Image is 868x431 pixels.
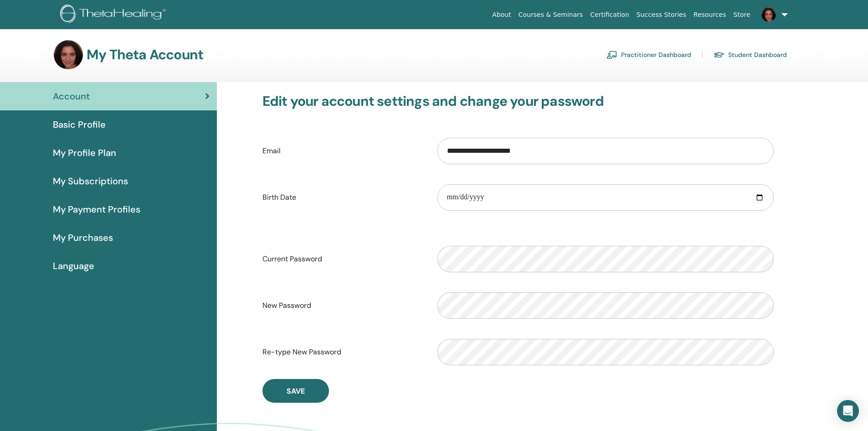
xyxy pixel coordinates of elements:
[287,386,305,396] span: Save
[633,6,690,23] a: Success Stories
[586,6,632,23] a: Certification
[761,7,776,22] img: default.jpg
[60,5,169,25] img: logo.png
[53,89,90,103] span: Account
[262,93,774,109] h3: Edit your account settings and change your password
[256,297,431,314] label: New Password
[837,400,859,422] div: Open Intercom Messenger
[87,47,203,63] h3: My Theta Account
[256,142,431,160] label: Email
[262,379,329,403] button: Save
[714,51,724,59] img: graduation-cap.svg
[515,6,587,23] a: Courses & Seminars
[256,250,431,268] label: Current Password
[53,259,94,273] span: Language
[256,189,431,206] label: Birth Date
[53,231,113,244] span: My Purchases
[606,47,691,62] a: Practitioner Dashboard
[488,6,514,23] a: About
[606,51,617,59] img: chalkboard-teacher.svg
[690,6,730,23] a: Resources
[53,146,116,160] span: My Profile Plan
[256,343,431,361] label: Re-type New Password
[53,203,140,216] span: My Payment Profiles
[54,40,83,69] img: default.jpg
[53,118,106,131] span: Basic Profile
[714,47,787,62] a: Student Dashboard
[53,174,128,188] span: My Subscriptions
[730,6,754,23] a: Store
